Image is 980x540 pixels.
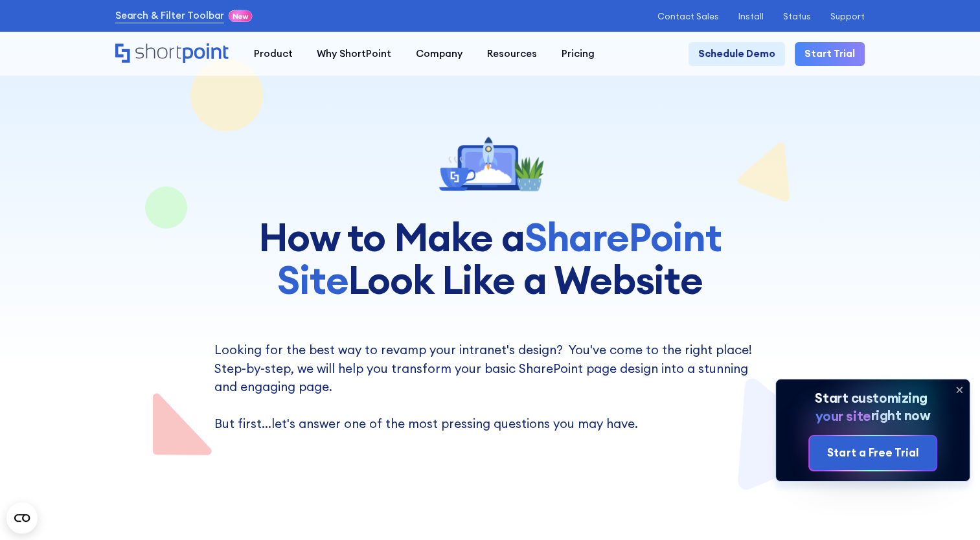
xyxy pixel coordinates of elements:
[795,42,865,67] a: Start Trial
[404,42,475,67] a: Company
[6,502,38,534] button: Open CMP widget
[304,42,404,67] a: Why ShortPoint
[549,42,607,67] a: Pricing
[416,47,462,62] div: Company
[196,216,784,302] h1: How to Make a Look Like a Website
[115,8,225,23] a: Search & Filter Toolbar
[738,12,764,21] a: Install
[115,43,229,64] a: Home
[487,47,537,62] div: Resources
[810,436,935,471] a: Start a Free Trial
[277,212,721,305] span: SharePoint Site
[317,47,391,62] div: Why ShortPoint
[475,42,549,67] a: Resources
[253,47,292,62] div: Product
[830,12,865,21] a: Support
[242,42,305,67] a: Product
[214,341,766,433] p: Looking for the best way to revamp your intranet's design? You've come to the right place! Step-b...
[828,445,918,462] div: Start a Free Trial
[657,12,718,21] a: Contact Sales
[783,12,811,21] a: Status
[689,42,785,67] a: Schedule Demo
[562,47,595,62] div: Pricing
[915,478,980,540] iframe: Chat Widget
